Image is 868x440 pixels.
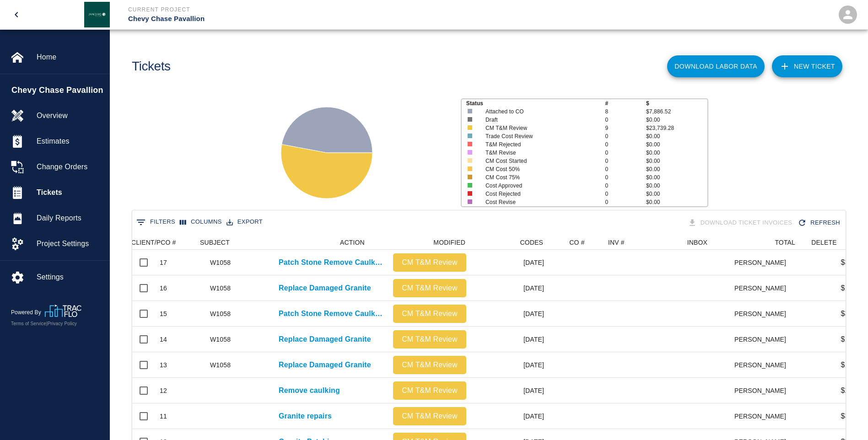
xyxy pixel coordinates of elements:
[160,386,167,395] div: 12
[397,334,463,345] p: CM T&M Review
[160,335,167,344] div: 14
[735,403,791,429] div: [PERSON_NAME]
[471,378,549,403] div: [DATE]
[646,190,707,198] p: $0.00
[210,335,231,344] div: W1058
[686,215,796,231] div: Tickets download in groups of 15
[605,157,646,165] p: 0
[646,198,707,206] p: $0.00
[646,116,707,124] p: $0.00
[37,110,102,121] span: Overview
[160,360,167,370] div: 13
[485,165,593,173] p: CM Cost 50%
[132,59,171,74] h1: Tickets
[605,99,646,107] p: #
[210,258,231,267] div: W1058
[471,352,549,378] div: [DATE]
[548,235,604,250] div: CO #
[37,161,102,172] span: Change Orders
[772,55,842,77] a: NEW TICKET
[392,235,470,250] div: MODIFIED
[160,412,167,421] div: 11
[646,182,707,190] p: $0.00
[605,140,646,149] p: 0
[485,140,593,149] p: T&M Rejected
[279,385,340,396] a: Remove caulking
[735,327,791,352] div: [PERSON_NAME]
[340,235,365,250] div: ACTION
[646,140,707,149] p: $0.00
[279,283,371,294] p: Replace Damaged Granite
[470,235,548,250] div: CODES
[471,403,549,429] div: [DATE]
[46,321,48,326] span: |
[485,132,593,140] p: Trade Cost Review
[605,173,646,182] p: 0
[471,327,549,352] div: [DATE]
[605,182,646,190] p: 0
[45,305,81,317] img: TracFlo
[646,173,707,182] p: $0.00
[471,301,549,327] div: [DATE]
[134,215,178,230] button: Show filters
[608,235,625,250] div: INV #
[735,275,791,301] div: [PERSON_NAME]
[485,149,593,157] p: T&M Revise
[310,235,392,250] div: ACTION
[605,165,646,173] p: 0
[605,149,646,157] p: 0
[37,52,102,63] span: Home
[37,213,102,224] span: Daily Reports
[485,173,593,182] p: CM Cost 75%
[11,308,45,317] p: Powered By
[11,84,105,97] span: Chevy Chase Pavallion
[485,182,593,190] p: Cost Approved
[485,124,593,132] p: CM T&M Review
[646,124,707,132] p: $23,739.28
[735,352,791,378] div: [PERSON_NAME]
[605,107,646,116] p: 8
[811,235,836,250] div: DELETE
[712,235,800,250] div: TOTAL
[646,165,707,173] p: $0.00
[210,360,231,370] div: W1058
[279,334,371,345] a: Replace Damaged Granite
[646,157,707,165] p: $0.00
[687,235,707,250] div: INBOX
[667,55,765,77] button: Download Labor Data
[37,136,102,147] span: Estimates
[646,107,707,116] p: $7,886.52
[210,309,231,318] div: W1058
[796,215,844,231] div: Refresh the list
[646,149,707,157] p: $0.00
[84,2,110,27] img: Janeiro Inc
[485,190,593,198] p: Cost Rejected
[160,258,167,267] div: 17
[485,198,593,206] p: Cost Revise
[11,321,46,326] a: Terms of Service
[604,235,656,250] div: INV #
[605,116,646,124] p: 0
[397,411,463,422] p: CM T&M Review
[279,411,332,422] a: Granite repairs
[646,132,707,140] p: $0.00
[279,257,384,268] a: Patch Stone Remove Caulking
[160,309,167,318] div: 15
[131,235,176,250] div: CLIENT/PCO #
[800,235,846,250] div: DELETE
[279,360,371,370] a: Replace Damaged Granite
[775,235,795,250] div: TOTAL
[485,116,593,124] p: Draft
[520,235,543,250] div: CODES
[822,396,868,440] iframe: Chat Widget
[397,283,463,294] p: CM T&M Review
[37,187,102,198] span: Tickets
[735,378,791,403] div: [PERSON_NAME]
[397,360,463,370] p: CM T&M Review
[37,238,102,249] span: Project Settings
